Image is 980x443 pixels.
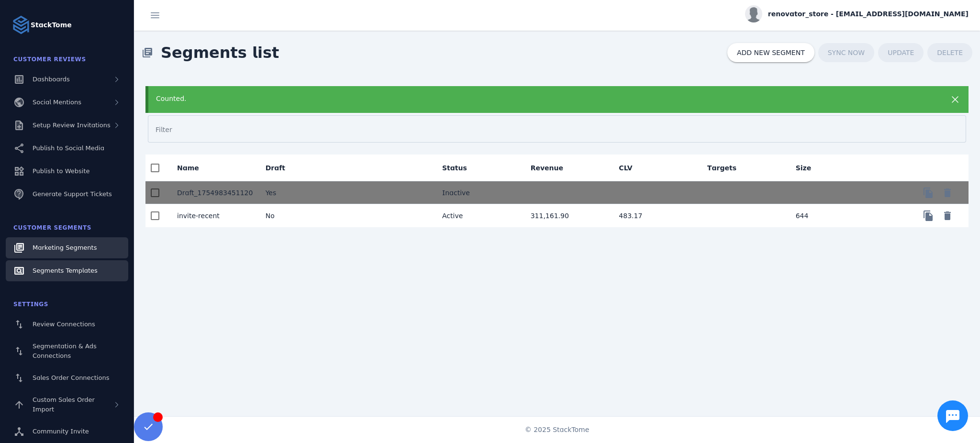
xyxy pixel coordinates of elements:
[13,224,91,231] span: Customer Segments
[156,94,880,104] div: Counted.
[619,163,641,173] div: CLV
[434,181,523,204] mat-cell: Inactive
[938,183,957,202] button: Delete
[768,9,969,19] span: renovator_store - [EMAIL_ADDRESS][DOMAIN_NAME]
[258,181,346,204] mat-cell: Yes
[523,204,612,227] mat-cell: 311,161.90
[619,163,632,173] div: CLV
[727,43,814,62] button: ADD NEW SEGMENT
[33,428,89,435] span: Community Invite
[33,167,89,175] span: Publish to Website
[33,122,111,129] span: Setup Review Invitations
[745,5,762,22] img: profile.jpg
[919,206,938,225] button: Copy
[434,204,523,227] mat-cell: Active
[6,260,128,281] a: Segments Templates
[6,138,128,159] a: Publish to Social Media
[33,267,98,274] span: Segments Templates
[177,163,208,173] div: Name
[33,343,97,359] span: Segmentation & Ads Connections
[266,163,285,173] div: Draft
[938,206,957,225] button: Delete
[13,301,48,308] span: Settings
[611,204,700,227] mat-cell: 483.17
[531,163,563,173] div: Revenue
[31,20,72,30] strong: StackTome
[442,163,476,173] div: Status
[33,244,97,251] span: Marketing Segments
[33,321,95,328] span: Review Connections
[737,49,805,56] span: ADD NEW SEGMENT
[796,163,820,173] div: Size
[13,56,86,63] span: Customer Reviews
[177,163,199,173] div: Name
[700,155,788,181] mat-header-cell: Targets
[6,161,128,182] a: Publish to Website
[788,204,877,227] mat-cell: 644
[33,396,95,413] span: Custom Sales Order Import
[33,76,70,83] span: Dashboards
[6,421,128,442] a: Community Invite
[169,181,258,204] mat-cell: Draft_1754983451120
[266,163,294,173] div: Draft
[6,314,128,335] a: Review Connections
[142,47,153,58] mat-icon: library_books
[153,33,287,72] span: Segments list
[531,163,572,173] div: Revenue
[6,367,128,388] a: Sales Order Connections
[919,183,938,202] button: Copy
[33,144,104,152] span: Publish to Social Media
[156,126,172,133] mat-label: Filter
[525,425,590,435] span: © 2025 StackTome
[33,190,112,198] span: Generate Support Tickets
[442,163,467,173] div: Status
[11,15,31,34] img: Logo image
[258,204,346,227] mat-cell: No
[796,163,812,173] div: Size
[33,374,109,381] span: Sales Order Connections
[6,337,128,365] a: Segmentation & Ads Connections
[745,5,969,22] button: renovator_store - [EMAIL_ADDRESS][DOMAIN_NAME]
[6,184,128,205] a: Generate Support Tickets
[33,99,81,106] span: Social Mentions
[6,237,128,258] a: Marketing Segments
[169,204,258,227] mat-cell: invite-recent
